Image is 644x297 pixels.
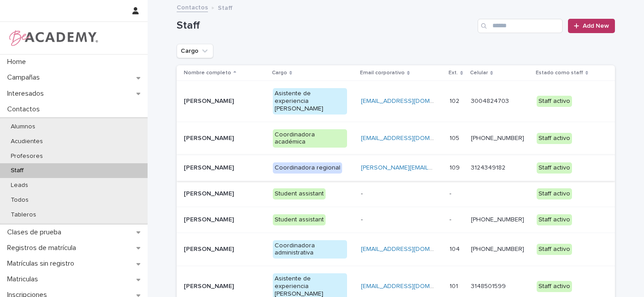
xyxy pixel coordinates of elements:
[449,188,453,198] p: -
[177,233,615,266] tr: [PERSON_NAME]Coordinadora administrativa[EMAIL_ADDRESS][DOMAIN_NAME] 104104 [PHONE_NUMBER] Staff ...
[4,244,83,252] p: Registros de matrícula
[471,283,506,289] a: 3148501599
[449,68,458,78] p: Ext.
[4,89,51,98] p: Interesados
[177,155,615,181] tr: [PERSON_NAME]Coordinadora regional[PERSON_NAME][EMAIL_ADDRESS][DOMAIN_NAME] 109109 3124349182 Sta...
[4,138,50,145] p: Acudientes
[184,68,231,78] p: Nombre completo
[273,88,347,114] div: Asistente de experiencia [PERSON_NAME]
[177,81,615,122] tr: [PERSON_NAME]Asistente de experiencia [PERSON_NAME][EMAIL_ADDRESS][DOMAIN_NAME] 102102 3004824703...
[471,246,524,252] a: [PHONE_NUMBER]
[177,122,615,155] tr: [PERSON_NAME]Coordinadora académica[EMAIL_ADDRESS][DOMAIN_NAME] 105105 [PHONE_NUMBER] Staff activo
[537,214,572,225] div: Staff activo
[583,23,609,29] span: Add New
[470,68,488,78] p: Celular
[184,216,258,224] p: [PERSON_NAME]
[273,214,326,225] div: Student assistant
[4,211,43,219] p: Tableros
[537,162,572,174] div: Staff activo
[4,153,50,160] p: Profesores
[4,228,68,237] p: Clases de prueba
[537,244,572,255] div: Staff activo
[4,73,47,82] p: Campañas
[449,96,461,105] p: 102
[4,275,45,284] p: Matriculas
[272,68,287,78] p: Cargo
[471,135,524,141] a: [PHONE_NUMBER]
[361,214,364,224] p: -
[4,259,81,268] p: Matrículas sin registro
[177,181,615,207] tr: [PERSON_NAME]Student assistant-- -- Staff activo
[471,98,509,104] a: 3004824703
[177,19,474,32] h1: Staff
[177,207,615,233] tr: [PERSON_NAME]Student assistant-- -- [PHONE_NUMBER] Staff activo
[273,240,347,259] div: Coordinadora administrativa
[361,135,462,141] a: [EMAIL_ADDRESS][DOMAIN_NAME]
[361,246,462,252] a: [EMAIL_ADDRESS][DOMAIN_NAME]
[177,2,208,12] a: Contactos
[449,281,460,290] p: 101
[537,96,572,107] div: Staff activo
[361,283,462,289] a: [EMAIL_ADDRESS][DOMAIN_NAME]
[184,190,258,198] p: [PERSON_NAME]
[218,2,233,12] p: Staff
[568,19,615,33] a: Add New
[273,188,326,199] div: Student assistant
[184,246,258,253] p: [PERSON_NAME]
[184,98,258,105] p: [PERSON_NAME]
[471,165,505,171] a: 3124349182
[4,167,31,174] p: Staff
[4,196,36,204] p: Todos
[7,29,99,47] img: WPrjXfSUmiLcdUfaYY4Q
[4,105,47,114] p: Contactos
[360,68,405,78] p: Email corporativo
[449,133,461,142] p: 105
[449,214,453,224] p: -
[273,129,347,148] div: Coordinadora académica
[273,162,342,174] div: Coordinadora regional
[361,98,462,104] a: [EMAIL_ADDRESS][DOMAIN_NAME]
[361,188,364,198] p: -
[449,244,462,253] p: 104
[361,165,511,171] a: [PERSON_NAME][EMAIL_ADDRESS][DOMAIN_NAME]
[184,283,258,290] p: [PERSON_NAME]
[537,281,572,292] div: Staff activo
[4,58,33,66] p: Home
[449,162,462,172] p: 109
[537,133,572,144] div: Staff activo
[478,19,563,33] input: Search
[184,135,258,142] p: [PERSON_NAME]
[184,164,258,172] p: [PERSON_NAME]
[4,123,42,131] p: Alumnos
[177,44,213,58] button: Cargo
[537,188,572,199] div: Staff activo
[536,68,583,78] p: Estado como staff
[471,216,524,223] a: [PHONE_NUMBER]
[4,182,35,189] p: Leads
